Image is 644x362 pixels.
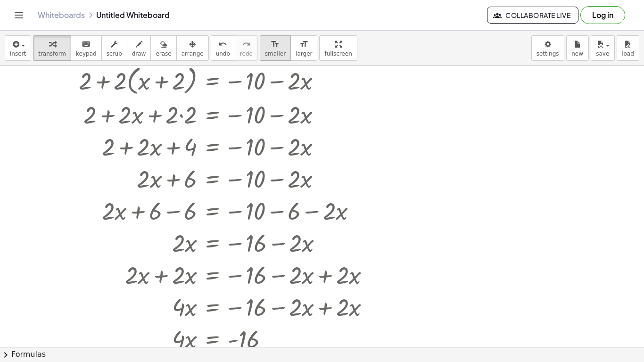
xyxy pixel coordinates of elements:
[11,8,26,23] button: Toggle navigation
[101,35,127,61] button: scrub
[76,50,97,57] span: keypad
[324,50,352,57] span: fullscreen
[531,35,564,61] button: settings
[33,35,71,61] button: transform
[571,50,583,57] span: new
[617,35,639,61] button: load
[218,39,227,50] i: undo
[495,11,570,19] span: Collaborate Live
[216,50,230,57] span: undo
[176,35,209,61] button: arrange
[299,39,308,50] i: format_size
[622,50,634,57] span: load
[156,50,171,57] span: erase
[235,35,258,61] button: redoredo
[290,35,317,61] button: format_sizelarger
[242,39,251,50] i: redo
[211,35,235,61] button: undoundo
[38,10,85,20] a: Whiteboards
[5,35,31,61] button: insert
[596,50,609,57] span: save
[127,35,151,61] button: draw
[591,35,615,61] button: save
[271,39,280,50] i: format_size
[107,50,122,57] span: scrub
[38,50,66,57] span: transform
[537,50,559,57] span: settings
[566,35,589,61] button: new
[132,50,146,57] span: draw
[265,50,286,57] span: smaller
[319,35,357,61] button: fullscreen
[487,7,578,24] button: Collaborate Live
[10,50,26,57] span: insert
[150,35,176,61] button: erase
[240,50,253,57] span: redo
[260,35,291,61] button: format_sizesmaller
[182,50,204,57] span: arrange
[296,50,312,57] span: larger
[82,39,91,50] i: keyboard
[580,6,625,24] button: Log in
[71,35,102,61] button: keyboardkeypad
